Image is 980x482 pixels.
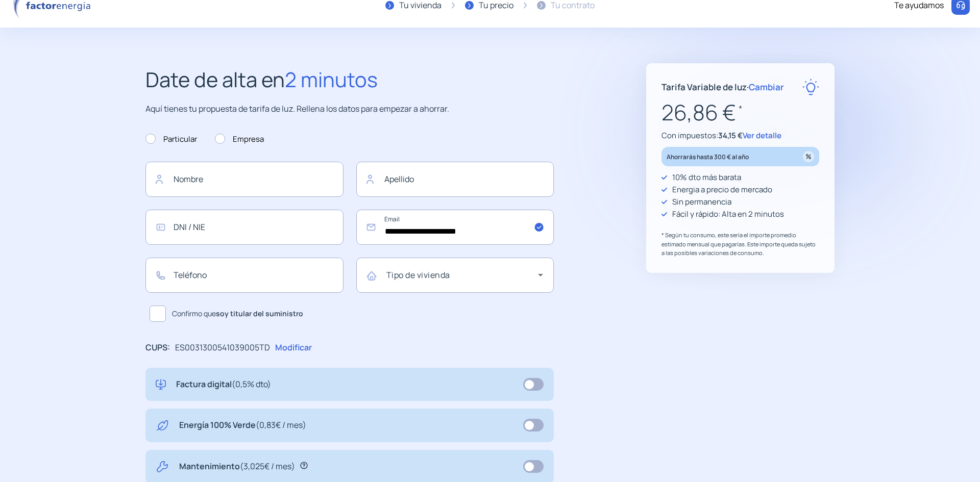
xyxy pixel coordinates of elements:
span: Ver detalle [743,130,781,141]
p: Energía 100% Verde [179,419,306,432]
label: Empresa [215,133,264,145]
span: (0,5% dto) [232,378,271,390]
p: 26,86 € [661,95,819,130]
span: (3,025€ / mes) [240,461,295,472]
img: energy-green.svg [156,419,169,432]
span: Cambiar [749,81,784,93]
label: Particular [145,133,197,145]
img: tool.svg [156,460,169,473]
p: 10% dto más barata [672,171,741,184]
img: digital-invoice.svg [156,378,166,391]
img: rate-E.svg [802,79,819,95]
p: Mantenimiento [179,460,295,473]
p: Factura digital [176,378,271,391]
p: Ahorrarás hasta 300 € al año [667,151,749,163]
b: soy titular del suministro [216,309,303,318]
p: ES0031300541039005TD [175,341,270,354]
span: (0,83€ / mes) [256,419,306,430]
p: Modificar [275,341,312,354]
p: Aquí tienes tu propuesta de tarifa de luz. Rellena los datos para empezar a ahorrar. [145,103,554,116]
p: * Según tu consumo, este sería el importe promedio estimado mensual que pagarías. Este importe qu... [661,231,819,258]
p: Con impuestos: [661,130,819,142]
img: llamar [955,1,966,11]
p: Energia a precio de mercado [672,184,772,196]
p: CUPS: [145,341,170,354]
p: Sin permanencia [672,196,731,208]
p: Tarifa Variable de luz · [661,80,784,94]
mat-label: Tipo de vivienda [386,269,450,281]
span: 2 minutos [285,65,378,93]
p: Fácil y rápido: Alta en 2 minutos [672,208,784,220]
span: Confirmo que [172,308,303,319]
span: 34,15 € [718,130,743,141]
img: percentage_icon.svg [803,151,814,162]
h2: Date de alta en [145,63,554,96]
